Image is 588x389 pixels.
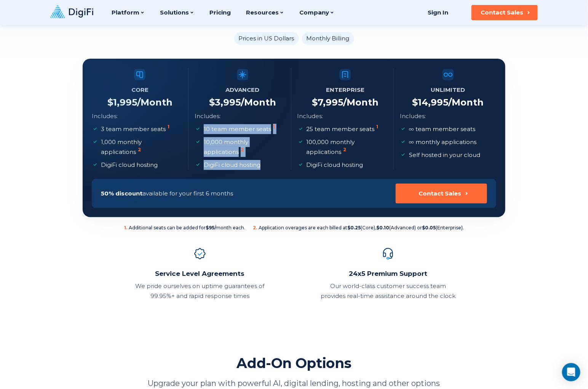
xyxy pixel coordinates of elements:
div: Contact Sales [481,9,523,16]
p: 100,000 monthly applications [307,137,386,157]
h4: $ 7,995 [312,97,379,108]
p: monthly applications [409,137,476,147]
span: /Month [449,97,484,108]
b: $0.25 [347,225,361,231]
sup: 1 . [124,225,127,231]
p: team member seats [409,124,475,134]
p: We pride ourselves on uptime guarantees of 99.95%+ and rapid response times [133,281,267,301]
sup: 1 [377,124,379,130]
div: Contact Sales [419,190,461,197]
b: $0.05 [422,225,436,231]
h5: Unlimited [431,85,465,95]
p: 1,000 monthly applications [101,137,181,157]
li: Prices in US Dollars [234,32,299,45]
p: 10 team member seats [204,124,276,134]
p: DigiFi cloud hosting [204,160,260,170]
sup: 2 [241,147,244,152]
button: Contact Sales [471,5,538,20]
p: Upgrade your plan with powerful AI, digital lending, hosting and other options [83,378,505,389]
p: Includes: [400,111,426,121]
h2: Service Level Agreements [133,269,267,278]
span: Additional seats can be added for /month each. [124,225,245,231]
p: Our world-class customer success team provides real-time assistance around the clock [321,281,455,301]
div: Open Intercom Messenger [562,363,580,381]
p: DigiFi cloud hosting [307,160,363,170]
sup: 2 [344,147,347,152]
p: available for your first 6 months [101,189,233,199]
h2: 24x5 Premium Support [321,269,455,278]
h5: Enterprise [326,85,364,95]
span: /Month [241,97,276,108]
p: 10,000 monthly applications [204,137,283,157]
p: 25 team member seats [307,124,380,134]
button: Contact Sales [396,184,487,203]
h5: Advanced [226,85,260,95]
p: Self hosted in your cloud [409,150,480,160]
h4: $ 3,995 [209,97,276,108]
p: Includes: [297,111,323,121]
li: Monthly Billing [302,32,354,45]
h2: Add-On Options [83,354,505,372]
sup: 2 [138,147,141,152]
sup: 2 . [253,225,257,231]
span: /Month [343,97,379,108]
p: DigiFi cloud hosting [101,160,158,170]
span: 50% discount [101,190,142,197]
span: Application overages are each billed at (Core), (Advanced) or (Enterprise). [253,225,464,231]
sup: 1 [273,124,275,130]
b: $0.10 [376,225,389,231]
h4: $ 14,995 [412,97,484,108]
sup: 1 [168,124,169,130]
a: Sign In [419,5,458,20]
b: $95 [206,225,214,231]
